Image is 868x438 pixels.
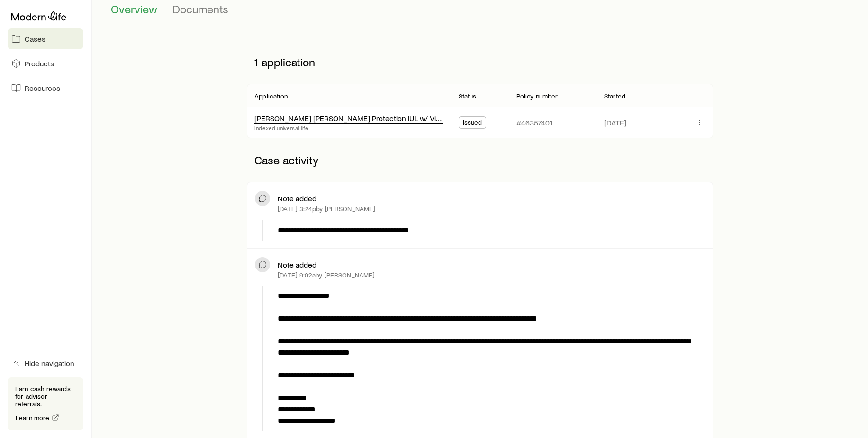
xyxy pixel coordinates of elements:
a: [PERSON_NAME] [PERSON_NAME] Protection IUL w/ Vitality [254,114,451,123]
span: Products [25,59,54,68]
button: Hide navigation [8,353,83,374]
span: Overview [111,2,157,16]
p: [DATE] 9:02a by [PERSON_NAME] [278,271,375,279]
a: Cases [8,28,83,49]
span: Hide navigation [25,358,74,368]
span: [DATE] [604,118,626,127]
p: Note added [278,260,316,269]
a: Products [8,53,83,74]
div: [PERSON_NAME] [PERSON_NAME] Protection IUL w/ Vitality [254,114,443,124]
span: Learn more [16,414,50,421]
p: Policy number [516,92,558,100]
p: 1 application [247,48,713,76]
p: #46357401 [516,118,552,127]
p: Status [459,92,477,100]
p: Application [254,92,288,100]
a: Resources [8,78,83,98]
p: [DATE] 3:24p by [PERSON_NAME] [278,205,375,213]
div: Earn cash rewards for advisor referrals.Learn more [8,377,83,430]
span: Resources [25,83,60,93]
span: Cases [25,34,45,44]
p: Earn cash rewards for advisor referrals. [15,385,76,408]
p: Note added [278,194,316,203]
div: Case details tabs [111,2,849,25]
p: Case activity [247,146,713,174]
span: Issued [463,118,482,128]
p: Started [604,92,625,100]
span: Documents [172,2,228,16]
p: Indexed universal life [254,124,443,132]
